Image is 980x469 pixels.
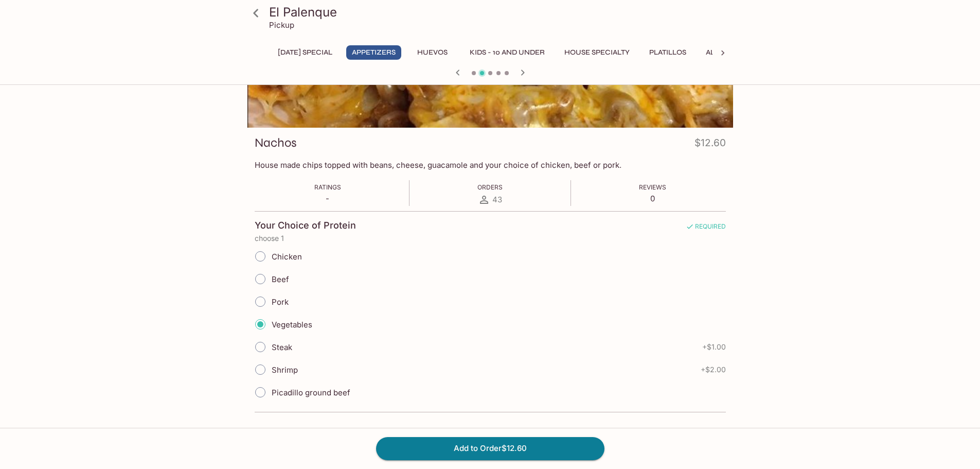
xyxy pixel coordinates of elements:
[477,183,503,191] span: Orders
[272,320,312,329] span: Vegetables
[559,45,635,60] button: House Specialty
[686,222,726,234] span: REQUIRED
[694,135,726,155] h4: $12.60
[701,366,726,374] span: + $2.00
[255,220,356,231] h4: Your Choice of Protein
[255,160,726,170] p: House made chips topped with beans, cheese, guacamole and your choice of chicken, beef or pork.
[376,437,604,460] button: Add to Order$12.60
[272,297,289,307] span: Pork
[464,45,550,60] button: Kids - 10 and Under
[639,183,666,191] span: Reviews
[700,45,816,60] button: Ala Carte and Side Orders
[492,195,502,204] span: 43
[272,365,298,375] span: Shrimp
[409,45,456,60] button: Huevos
[272,342,292,352] span: Steak
[272,45,338,60] button: [DATE] Special
[255,234,726,242] p: choose 1
[255,135,297,151] h3: Nachos
[269,20,294,30] p: Pickup
[272,252,302,262] span: Chicken
[702,343,726,351] span: + $1.00
[269,4,729,20] h3: El Palenque
[272,388,350,397] span: Picadillo ground beef
[639,194,666,203] p: 0
[314,194,341,203] p: -
[346,45,401,60] button: Appetizers
[314,183,341,191] span: Ratings
[644,45,692,60] button: Platillos
[272,274,289,284] span: Beef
